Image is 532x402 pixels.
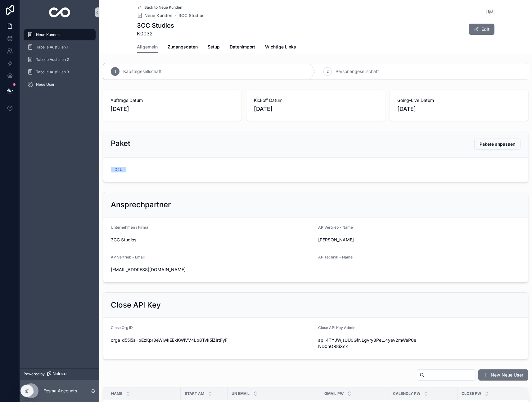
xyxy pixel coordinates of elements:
[137,5,182,10] a: Back to Neue Kunden
[318,237,417,243] span: [PERSON_NAME]
[318,267,322,273] span: --
[24,372,45,377] span: Powered by
[327,69,329,74] span: 2
[178,12,205,19] a: 3CC Studios
[254,97,377,103] span: Kickoff Datum
[168,41,198,54] a: Zugangsdaten
[36,70,69,75] span: Tabelle Ausfüllen 3
[318,225,353,230] span: AP Vertrieb - Name
[24,29,96,40] a: Neue Kunden
[144,5,182,10] span: Back to Neue Kunden
[36,57,69,62] span: Tabelle Ausfüllen 2
[115,69,116,74] span: 1
[137,12,172,19] a: Neue Kunden
[111,300,161,310] h2: Close API Key
[462,391,481,396] span: Close Pw
[318,337,417,349] span: api_4TYJWjsUU0GfNLgvry3PeL.4yev2mWaP0eND0hQR8iXcx
[24,66,96,78] a: Tabelle Ausfüllen 3
[137,44,158,50] span: Allgemein
[137,30,174,37] span: K0032
[397,105,521,113] span: [DATE]
[115,167,123,172] div: D4U
[110,105,234,113] span: [DATE]
[110,97,234,103] span: Auftrags Datum
[318,255,353,259] span: AP Technik - Name
[49,7,70,17] img: App logo
[111,139,130,148] h2: Paket
[123,68,162,75] span: Kapitalgesellschaft
[36,32,60,37] span: Neue Kunden
[230,44,255,50] span: Datenimport
[397,97,521,103] span: Going-Live Datum
[208,41,220,54] a: Setup
[265,44,296,50] span: Wichtige Links
[36,82,55,87] span: Neue User
[474,139,521,150] button: Pakete anpassen
[24,79,96,90] a: Neue User
[144,12,172,19] span: Neue Kunden
[393,391,420,396] span: Calendly Pw
[469,24,494,35] button: Edit
[111,267,313,273] span: [EMAIL_ADDRESS][DOMAIN_NAME]
[111,337,313,343] span: orga_d55l5sHpEzKpr8eWlwkEEkKWlVV4Lp8Tvk5iZIrtFyF
[20,368,99,380] a: Powered by
[230,41,255,54] a: Datenimport
[24,54,96,65] a: Tabelle Ausfüllen 2
[111,237,313,243] span: 3CC Studios
[336,68,379,75] span: Personengesellschaft
[480,141,515,147] span: Pakete anpassen
[318,325,355,330] span: Close API Key Admin
[254,105,377,113] span: [DATE]
[478,369,528,381] button: New Neue User
[324,391,344,396] span: Gmail Pw
[43,388,77,394] p: Fesma Accounts
[111,225,148,230] span: Unternehmen / Firma
[185,391,204,396] span: Start am
[137,21,174,30] h1: 3CC Studios
[24,42,96,53] a: Tabelle Ausfüllen 1
[265,41,296,54] a: Wichtige Links
[137,41,158,53] a: Allgemein
[111,325,133,330] span: Close Org ID
[36,45,68,50] span: Tabelle Ausfüllen 1
[20,25,99,98] div: scrollable content
[111,391,122,396] span: Name
[111,255,145,259] span: AP Vertrieb - Email
[232,391,250,396] span: UN Email
[168,44,198,50] span: Zugangsdaten
[208,44,220,50] span: Setup
[111,200,171,210] h2: Ansprechpartner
